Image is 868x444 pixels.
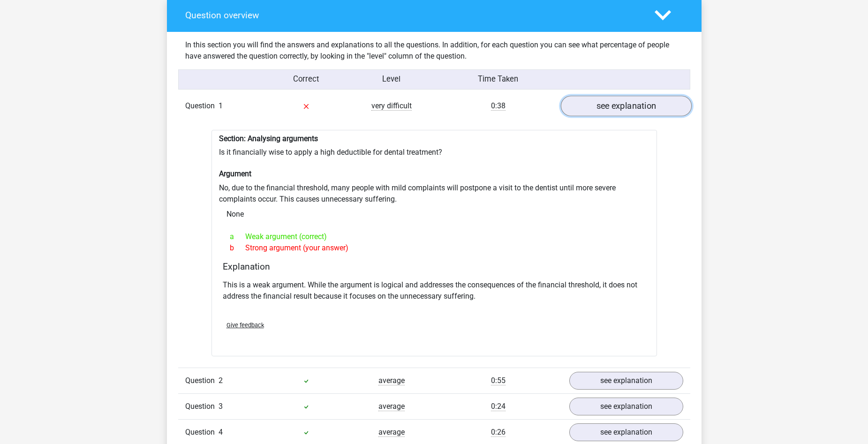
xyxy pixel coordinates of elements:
span: very difficult [371,101,412,111]
a: see explanation [569,398,683,415]
span: 0:55 [491,376,506,385]
span: average [378,402,405,411]
a: see explanation [560,96,691,116]
h4: Question overview [185,10,641,21]
span: 1 [219,101,223,110]
span: average [378,428,405,437]
h6: Section: Analysing arguments [219,134,649,143]
a: see explanation [569,423,683,441]
span: b [230,242,245,254]
div: In this section you will find the answers and explanations to all the questions. In addition, for... [178,39,690,62]
span: Question [185,375,219,386]
a: see explanation [569,372,683,390]
span: 0:24 [491,402,506,411]
span: Question [185,100,219,112]
h6: Argument [219,169,649,178]
div: None [219,205,649,224]
span: Question [185,427,219,438]
span: 4 [219,428,223,436]
div: Correct [264,74,349,85]
span: Give feedback [226,322,264,329]
div: Strong argument (your answer) [223,242,646,254]
div: Weak argument (correct) [223,231,646,242]
p: This is a weak argument. While the argument is logical and addresses the consequences of the fina... [223,279,646,302]
div: Time Taken [434,74,562,85]
span: Question [185,401,219,412]
span: 0:38 [491,101,506,111]
h4: Explanation [223,261,646,272]
span: 0:26 [491,428,506,437]
span: 3 [219,402,223,411]
span: a [230,231,245,242]
div: Level [349,74,434,85]
span: 2 [219,376,223,385]
div: Is it financially wise to apply a high deductible for dental treatment? No, due to the financial ... [211,130,657,356]
span: average [378,376,405,385]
